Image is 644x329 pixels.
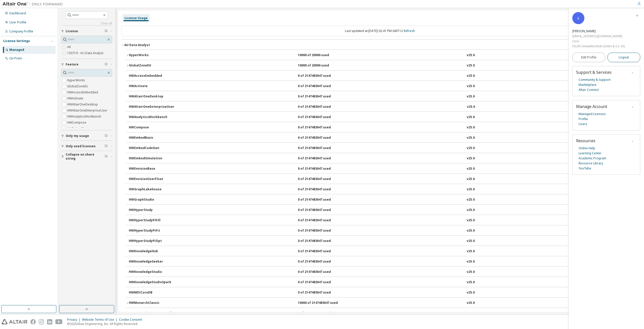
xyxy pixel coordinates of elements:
[129,205,634,216] button: HWHyperStudy0 of 2147483647 usedv25.0Expire date:[DATE]
[576,104,607,109] span: Manage Account
[67,120,87,126] label: HWCompose
[579,146,595,151] a: Online Help
[129,311,174,316] div: HWMonarchDataPrepStudio
[467,84,475,89] div: v25.0
[129,125,174,130] div: HWCompose
[129,256,634,267] button: HWKnowledgeSeeker0 of 2147483647 usedv25.0Expire date:[DATE]
[129,229,174,233] div: HWHyperStudyPiFit
[572,44,625,49] div: FAUN Umwelttechnik GmbH & Co. KG
[298,239,343,243] div: 0 of 2147483647 used
[67,126,91,132] label: HWEmbedBasic
[129,81,634,92] button: HWActivate0 of 2147483647 usedv25.0Expire date:[DATE]
[298,167,343,171] div: 0 of 2147483647 used
[298,105,343,109] div: 0 of 2147483647 used
[298,146,343,151] div: 0 of 2147483647 used
[67,322,145,326] p: © 2025 Altair Engineering, Inc. All Rights Reserved.
[61,26,112,37] button: License
[298,229,343,233] div: 0 of 2147483647 used
[105,144,108,148] span: Clear filter
[467,156,475,161] div: v25.0
[298,311,343,316] div: 0 of 2147483647 used
[298,198,343,202] div: 0 of 2147483647 used
[67,50,104,56] label: 130719 - AU Data Analyst
[61,141,112,152] button: Only used licenses
[298,53,343,58] div: 10000 of 20000 used
[576,69,612,75] span: Support & Services
[467,229,475,233] div: v25.0
[579,77,611,82] a: Community & Support
[298,208,343,212] div: 0 of 2147483647 used
[129,236,634,247] button: HWHyperStudyPiOpt0 of 2147483647 usedv25.0Expire date:[DATE]
[467,239,475,243] div: v25.0
[467,177,475,181] div: v25.0
[61,21,112,25] a: Clear all
[129,208,174,212] div: HWHyperStudy
[129,94,174,99] div: HWAltairOneDesktop
[467,105,475,109] div: v25.0
[579,112,606,117] a: Managed Licenses
[572,39,625,44] div: User
[66,144,96,148] span: Only used licenses
[105,155,108,159] span: Clear filter
[129,280,174,285] div: HWKnowledgeStudioSpark
[126,60,634,71] button: GlobalZoneEU10000 of 20000 usedv25.0Expire date:[DATE]
[467,218,475,223] div: v25.0
[82,318,119,322] div: Website Terms of Use
[125,16,148,20] div: License Usage
[129,177,174,181] div: HWEnvisionUserFloat
[119,318,145,322] div: Cookie Consent
[298,63,343,68] div: 10000 of 20000 used
[9,56,22,60] div: On Prem
[129,91,634,102] button: HWAltairOneDesktop0 of 2147483647 usedv25.0Expire date:[DATE]
[467,125,475,130] div: v25.0
[129,53,174,58] div: HyperWorks
[467,208,475,212] div: v25.0
[129,225,634,236] button: HWHyperStudyPiFit0 of 2147483647 usedv25.0Expire date:[DATE]
[129,198,174,202] div: HWGraphStudio
[579,87,599,92] a: Altair Connect
[105,29,108,33] span: Clear filter
[67,89,99,95] label: HWAccessEmbedded
[298,177,343,181] div: 0 of 2147483647 used
[129,187,174,192] div: HWGraphLakehouse
[3,39,30,43] div: License Settings
[129,101,634,113] button: HWAltairOneEnterpriseUser0 of 2147483647 usedv25.0Expire date:[DATE]
[467,280,475,285] div: v25.0
[572,29,625,34] div: Lizen Zen
[298,290,343,295] div: 0 of 2147483647 used
[467,74,475,78] div: v25.0
[467,290,475,295] div: v25.0
[298,280,343,285] div: 0 of 2147483647 used
[467,301,475,305] div: v25.0
[298,84,343,89] div: 0 of 2147483647 used
[129,218,174,223] div: HWHyperStudyPiFill
[467,146,475,151] div: v25.0
[67,83,89,89] label: GlobalZoneEU
[298,260,343,264] div: 0 of 2147483647 used
[608,53,640,62] button: Logout
[67,101,99,107] label: HWAltairOneDesktop
[129,239,174,243] div: HWHyperStudyPiOpt
[298,115,343,120] div: 0 of 2147483647 used
[129,174,634,185] button: HWEnvisionUserFloat0 of 2147483647 usedv25.0Expire date:[DATE]
[467,198,475,202] div: v25.0
[579,122,587,127] a: Users
[129,290,174,295] div: HWMDICoreDB
[129,308,634,319] button: HWMonarchDataPrepStudio0 of 2147483647 usedv25.0Expire date:[DATE]
[467,63,475,68] div: v25.0
[121,40,638,51] button: AU Data AnalystLicense ID: 130719
[129,84,174,89] div: HWActivate
[129,146,174,151] div: HWEmbedCodeGen
[467,94,475,99] div: v25.0
[129,70,634,82] button: HWAccessEmbedded0 of 2147483647 usedv25.0Expire date:[DATE]
[467,260,475,264] div: v25.0
[129,156,174,161] div: HWEmbedSimulation
[9,20,26,24] div: User Profile
[129,112,634,123] button: HWAnalyticsWorkbench0 of 2147483647 usedv25.0Expire date:[DATE]
[39,319,44,324] img: instagram.svg
[105,134,108,138] span: Clear filter
[129,153,634,164] button: HWEmbedSimulation0 of 2147483647 usedv25.0Expire date:[DATE]
[467,270,475,274] div: v25.0
[404,29,415,33] a: Refresh
[129,194,634,205] button: HWGraphStudio0 of 2147483647 usedv25.0Expire date:[DATE]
